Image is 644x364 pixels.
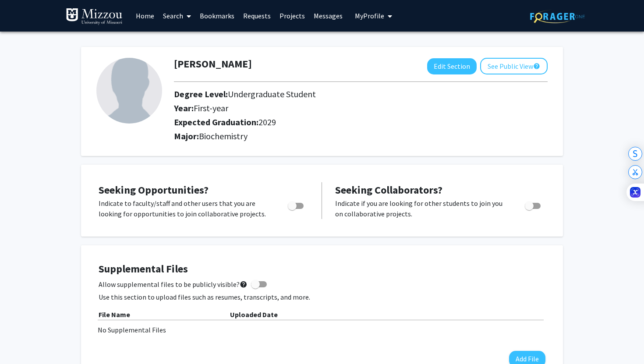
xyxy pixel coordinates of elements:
[174,89,499,99] h2: Degree Level:
[530,10,585,23] img: ForagerOne Logo
[335,183,442,197] span: Seeking Collaborators?
[284,198,308,211] div: Toggle
[131,0,159,31] a: Home
[427,58,477,74] button: Edit Section
[174,117,499,127] h2: Expected Graduation:
[230,310,278,319] b: Uploaded Date
[174,103,499,113] h2: Year:
[275,0,309,31] a: Projects
[159,0,195,31] a: Search
[258,117,276,127] span: 2029
[99,263,545,276] h4: Supplemental Files
[7,325,37,357] iframe: Chat
[195,0,239,31] a: Bookmarks
[239,0,275,31] a: Requests
[228,88,316,99] span: Undergraduate Student
[521,198,545,211] div: Toggle
[194,102,228,113] span: First-year
[355,11,384,20] span: My Profile
[480,58,548,74] button: See Public View
[309,0,347,31] a: Messages
[66,8,123,25] img: University of Missouri Logo
[240,279,248,290] mat-icon: help
[99,198,271,219] p: Indicate to faculty/staff and other users that you are looking for opportunities to join collabor...
[96,58,162,124] img: Profile Picture
[174,58,252,71] h1: [PERSON_NAME]
[199,131,248,141] span: Biochemistry
[99,183,209,197] span: Seeking Opportunities?
[174,131,548,141] h2: Major:
[99,310,130,319] b: File Name
[99,279,248,290] span: Allow supplemental files to be publicly visible?
[533,61,540,71] mat-icon: help
[335,198,508,219] p: Indicate if you are looking for other students to join you on collaborative projects.
[99,292,545,302] p: Use this section to upload files such as resumes, transcripts, and more.
[98,325,546,335] div: No Supplemental Files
